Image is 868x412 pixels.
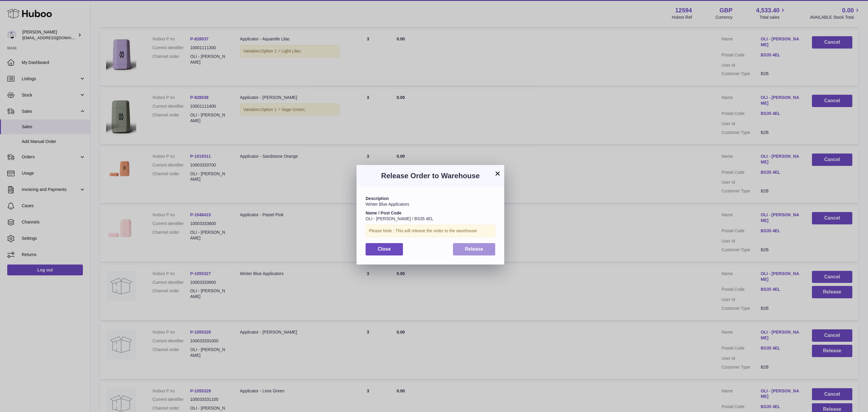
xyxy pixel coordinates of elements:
[366,196,389,201] strong: Description
[494,170,501,177] button: ×
[378,246,391,252] span: Close
[465,246,483,252] span: Release
[366,225,495,237] div: Please Note : This will release the order to the warehouse
[366,243,403,255] button: Close
[366,171,495,181] h3: Release Order to Warehouse
[366,202,409,207] span: Winter Blue Applicators
[366,216,433,221] span: OLI - [PERSON_NAME] / BS35 4EL
[453,243,495,255] button: Release
[366,211,401,215] strong: Name / Post Code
